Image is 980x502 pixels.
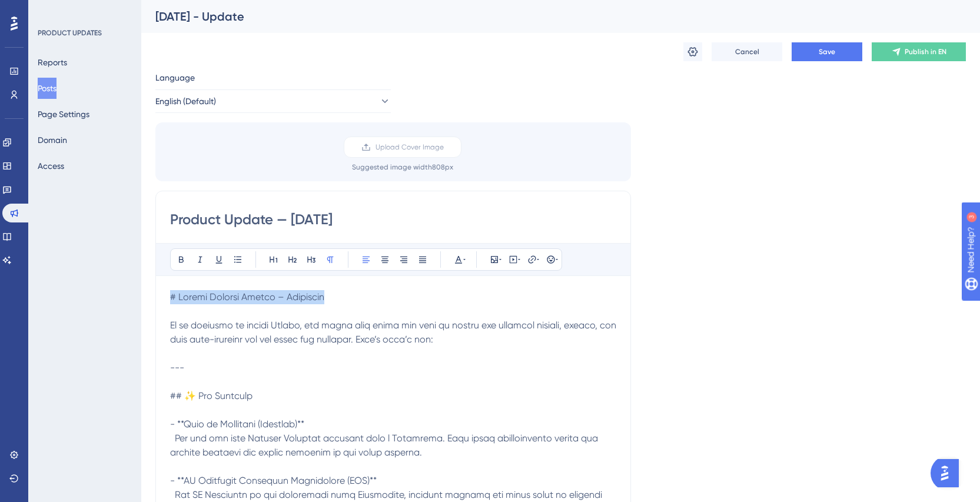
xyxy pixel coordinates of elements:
[931,456,966,491] iframe: UserGuiding AI Assistant Launcher
[38,155,64,177] button: Access
[735,47,759,56] span: Cancel
[155,8,936,25] div: [DATE] - Update
[905,47,946,56] span: Publish in EN
[819,47,835,56] span: Save
[82,6,85,15] div: 3
[155,71,195,85] span: Language
[38,52,67,73] button: Reports
[38,104,89,125] button: Page Settings
[38,78,57,99] button: Posts
[712,42,782,61] button: Cancel
[155,89,391,113] button: English (Default)
[38,28,102,38] div: PRODUCT UPDATES
[792,42,862,61] button: Save
[376,142,444,152] span: Upload Cover Image
[28,3,74,17] span: Need Help?
[38,129,67,151] button: Domain
[155,94,216,108] span: English (Default)
[872,42,966,61] button: Publish in EN
[170,210,616,229] input: Post Title
[352,162,453,172] div: Suggested image width 808 px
